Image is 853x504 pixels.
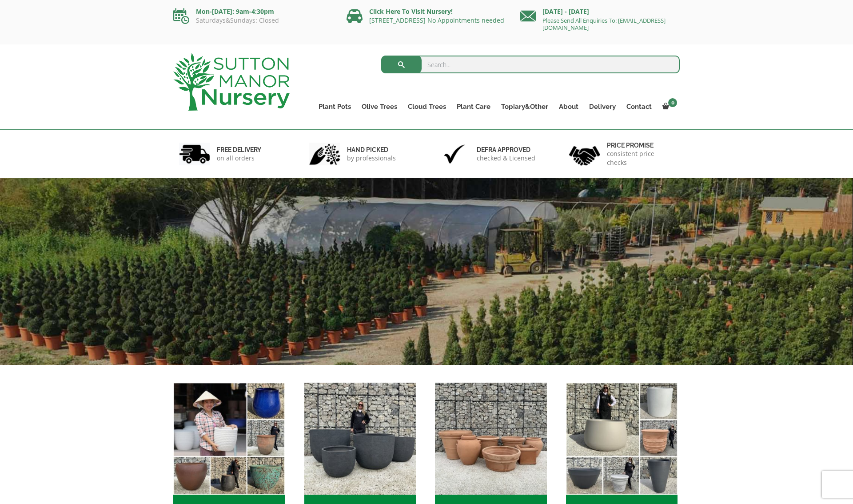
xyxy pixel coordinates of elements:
img: Home - 1B137C32 8D99 4B1A AA2F 25D5E514E47D 1 105 c [435,383,546,494]
a: Click Here To Visit Nursery! [369,7,453,16]
img: 2.jpg [309,143,340,165]
a: Plant Pots [313,100,356,113]
h6: FREE DELIVERY [217,146,261,154]
p: consistent price checks [607,149,674,167]
span: 0 [668,98,677,107]
img: Home - 8194B7A3 2818 4562 B9DD 4EBD5DC21C71 1 105 c 1 [304,383,416,494]
a: About [554,100,584,113]
h6: Price promise [607,141,674,149]
a: Please Send All Enquiries To: [EMAIL_ADDRESS][DOMAIN_NAME] [542,16,666,32]
a: Contact [621,100,657,113]
a: Cloud Trees [403,100,451,113]
h6: hand picked [347,146,396,154]
h1: FREE UK DELIVERY UK’S LEADING SUPPLIERS OF TREES & POTS [96,316,738,370]
a: Plant Care [451,100,496,113]
p: on all orders [217,154,261,163]
img: 4.jpg [569,140,600,168]
a: Topiary&Other [496,100,554,113]
a: Olive Trees [356,100,403,113]
img: Home - 6E921A5B 9E2F 4B13 AB99 4EF601C89C59 1 105 c [173,383,285,494]
img: 3.jpg [439,143,470,165]
a: 0 [657,100,680,113]
img: 1.jpg [179,143,210,165]
p: by professionals [347,154,396,163]
h6: Defra approved [477,146,535,154]
img: logo [173,53,290,111]
a: Delivery [584,100,621,113]
a: [STREET_ADDRESS] No Appointments needed [369,16,504,24]
p: checked & Licensed [477,154,535,163]
input: Search... [381,56,680,73]
p: [DATE] - [DATE] [520,6,680,17]
p: Saturdays&Sundays: Closed [173,17,333,24]
img: Home - 67232D1B A461 444F B0F6 BDEDC2C7E10B 1 105 c [566,383,678,494]
p: Mon-[DATE]: 9am-4:30pm [173,6,333,17]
